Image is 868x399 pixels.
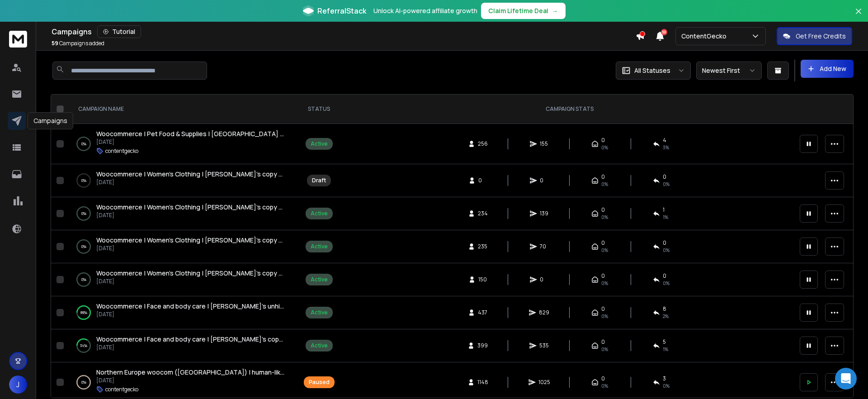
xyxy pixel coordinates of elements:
[540,177,549,184] span: 0
[538,379,550,386] span: 1025
[96,138,284,146] p: [DATE]
[478,309,487,316] span: 437
[601,382,608,389] span: 0%
[67,124,293,164] td: 0%Woocommerce | Pet Food & Supplies | [GEOGRAPHIC_DATA] | Eerik's unhinged, shorter | [DATE][DATE...
[663,272,666,280] span: 0
[80,308,87,317] p: 89 %
[796,32,846,41] p: Get Free Credits
[96,269,382,277] span: Woocommerce | Women's Clothing | [PERSON_NAME]'s copy v1 | [GEOGRAPHIC_DATA] | [DATE]
[552,6,558,15] span: →
[601,239,605,247] span: 0
[97,25,141,38] button: Tutorial
[539,309,549,316] span: 829
[663,382,670,389] span: 0 %
[601,173,605,180] span: 0
[96,170,384,178] span: Woocommerce | Women's Clothing | [PERSON_NAME]'s copy V4 | [GEOGRAPHIC_DATA] | [DATE]
[96,302,410,310] span: Woocommerce | Face and body care | [PERSON_NAME]'s unhinged copy | [GEOGRAPHIC_DATA] | [DATE]
[373,6,477,15] p: Unlock AI-powered affiliate growth
[801,60,854,78] button: Add New
[311,342,328,349] div: Active
[96,212,284,219] p: [DATE]
[67,329,293,362] td: 34%Woocommerce | Face and body care | [PERSON_NAME]'s copy | [GEOGRAPHIC_DATA] | [DATE][DATE]
[67,197,293,230] td: 0%Woocommerce | Women's Clothing | [PERSON_NAME]'s copy v3 | [GEOGRAPHIC_DATA] | [DATE][DATE]
[478,276,487,283] span: 150
[81,139,86,148] p: 0 %
[601,313,608,320] span: 0%
[663,247,670,254] span: 0 %
[478,243,487,250] span: 235
[478,140,488,147] span: 256
[96,236,284,245] a: Woocommerce | Women's Clothing | [PERSON_NAME]'s copy v2 | [GEOGRAPHIC_DATA] | [DATE]
[663,305,666,313] span: 8
[312,177,326,184] div: Draft
[853,5,864,27] button: Close banner
[96,269,284,278] a: Woocommerce | Women's Clothing | [PERSON_NAME]'s copy v1 | [GEOGRAPHIC_DATA] | [DATE]
[96,311,284,318] p: [DATE]
[661,29,667,35] span: 50
[540,276,549,283] span: 0
[601,137,605,144] span: 0
[96,335,381,343] span: Woocommerce | Face and body care | [PERSON_NAME]'s copy | [GEOGRAPHIC_DATA] | [DATE]
[311,276,328,283] div: Active
[663,206,665,214] span: 1
[67,230,293,263] td: 0%Woocommerce | Women's Clothing | [PERSON_NAME]'s copy v2 | [GEOGRAPHIC_DATA] | [DATE][DATE]
[601,206,605,214] span: 0
[663,346,668,353] span: 1 %
[67,95,293,124] th: CAMPAIGN NAME
[96,335,284,344] a: Woocommerce | Face and body care | [PERSON_NAME]'s copy | [GEOGRAPHIC_DATA] | [DATE]
[601,180,608,188] span: 0%
[9,375,27,394] button: J
[311,210,328,217] div: Active
[601,247,608,254] span: 0%
[634,66,670,75] p: All Statuses
[96,368,284,377] a: Northern Europe woocom ([GEOGRAPHIC_DATA]) | human-like writing | Clothing Accessories | [DATE]
[96,302,284,311] a: Woocommerce | Face and body care | [PERSON_NAME]'s unhinged copy | [GEOGRAPHIC_DATA] | [DATE]
[663,173,666,180] span: 0
[81,275,86,284] p: 0 %
[96,245,284,252] p: [DATE]
[311,140,328,147] div: Active
[96,170,284,179] a: Woocommerce | Women's Clothing | [PERSON_NAME]'s copy V4 | [GEOGRAPHIC_DATA] | [DATE]
[663,180,670,188] span: 0%
[96,278,284,285] p: [DATE]
[81,378,86,387] p: 0 %
[317,5,366,16] span: ReferralStack
[81,209,86,218] p: 0 %
[663,137,666,144] span: 4
[52,40,104,47] p: Campaigns added
[105,147,138,155] p: contentgecko
[681,32,730,41] p: ContentGecko
[477,379,488,386] span: 1148
[96,236,383,244] span: Woocommerce | Women's Clothing | [PERSON_NAME]'s copy v2 | [GEOGRAPHIC_DATA] | [DATE]
[28,112,73,129] div: Campaigns
[663,214,668,221] span: 1 %
[311,243,328,250] div: Active
[540,210,549,217] span: 139
[601,272,605,280] span: 0
[81,242,86,251] p: 0 %
[663,239,666,247] span: 0
[67,164,293,197] td: 0%Woocommerce | Women's Clothing | [PERSON_NAME]'s copy V4 | [GEOGRAPHIC_DATA] | [DATE][DATE]
[81,176,86,185] p: 0 %
[67,263,293,296] td: 0%Woocommerce | Women's Clothing | [PERSON_NAME]'s copy v1 | [GEOGRAPHIC_DATA] | [DATE][DATE]
[601,144,608,151] span: 0%
[478,210,488,217] span: 234
[96,129,383,138] span: Woocommerce | Pet Food & Supplies | [GEOGRAPHIC_DATA] | Eerik's unhinged, shorter | [DATE]
[663,144,669,151] span: 3 %
[96,179,284,186] p: [DATE]
[663,338,666,346] span: 5
[96,203,383,211] span: Woocommerce | Women's Clothing | [PERSON_NAME]'s copy v3 | [GEOGRAPHIC_DATA] | [DATE]
[96,203,284,212] a: Woocommerce | Women's Clothing | [PERSON_NAME]'s copy v3 | [GEOGRAPHIC_DATA] | [DATE]
[96,344,284,351] p: [DATE]
[344,95,794,124] th: CAMPAIGN STATS
[601,375,605,382] span: 0
[293,95,344,124] th: STATUS
[67,296,293,329] td: 89%Woocommerce | Face and body care | [PERSON_NAME]'s unhinged copy | [GEOGRAPHIC_DATA] | [DATE][...
[696,62,762,80] button: Newest First
[96,368,401,376] span: Northern Europe woocom ([GEOGRAPHIC_DATA]) | human-like writing | Clothing Accessories | [DATE]
[835,368,857,389] div: Open Intercom Messenger
[481,3,566,19] button: Claim Lifetime Deal→
[601,214,608,221] span: 0%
